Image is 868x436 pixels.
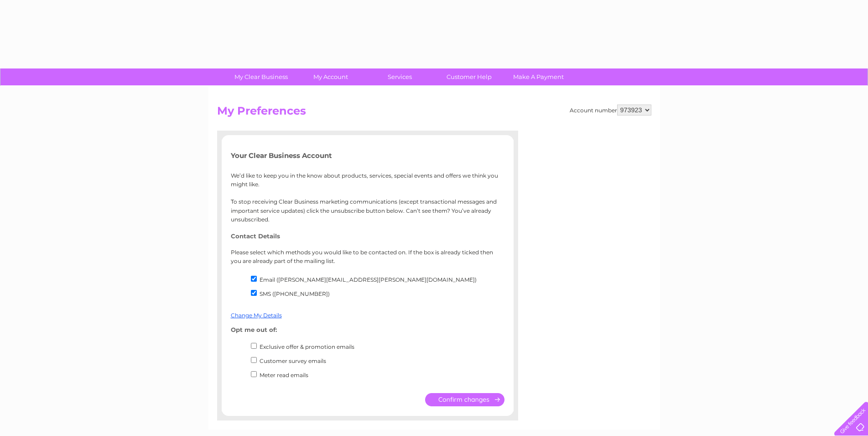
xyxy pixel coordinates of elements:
[431,68,507,85] a: Customer Help
[260,357,326,364] label: Customer survey emails
[231,152,504,159] h5: Your Clear Business Account
[231,312,282,319] a: Change My Details
[293,68,368,85] a: My Account
[260,290,330,297] label: SMS ([PHONE_NUMBER])
[425,393,504,406] input: Submit
[260,276,477,283] label: Email ([PERSON_NAME][EMAIL_ADDRESS][PERSON_NAME][DOMAIN_NAME])
[260,372,308,378] label: Meter read emails
[231,248,504,265] p: Please select which methods you would like to be contacted on. If the box is already ticked then ...
[231,233,504,240] h4: Contact Details
[362,68,437,85] a: Services
[231,326,504,333] h4: Opt me out of:
[231,171,504,224] p: We’d like to keep you in the know about products, services, special events and offers we think yo...
[260,343,354,350] label: Exclusive offer & promotion emails
[223,68,299,85] a: My Clear Business
[570,105,651,116] div: Account number
[501,68,576,85] a: Make A Payment
[217,105,651,122] h2: My Preferences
